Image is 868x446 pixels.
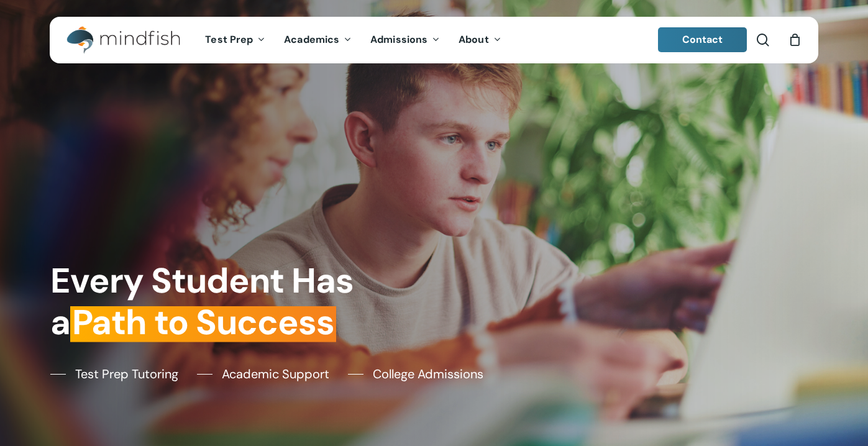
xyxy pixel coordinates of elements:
[50,17,818,63] header: Main Menu
[449,35,511,45] a: About
[786,364,851,429] iframe: Chatbot
[682,33,723,46] span: Contact
[284,33,339,46] span: Academics
[75,365,178,383] span: Test Prep Tutoring
[658,27,747,52] a: Contact
[373,365,483,383] span: College Admissions
[205,33,253,46] span: Test Prep
[197,365,329,383] a: Academic Support
[370,33,427,46] span: Admissions
[196,35,275,45] a: Test Prep
[459,33,489,46] span: About
[275,35,361,45] a: Academics
[50,365,178,383] a: Test Prep Tutoring
[70,300,336,345] em: Path to Success
[348,365,483,383] a: College Admissions
[361,35,449,45] a: Admissions
[50,260,426,344] h1: Every Student Has a
[222,365,329,383] span: Academic Support
[196,17,510,63] nav: Main Menu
